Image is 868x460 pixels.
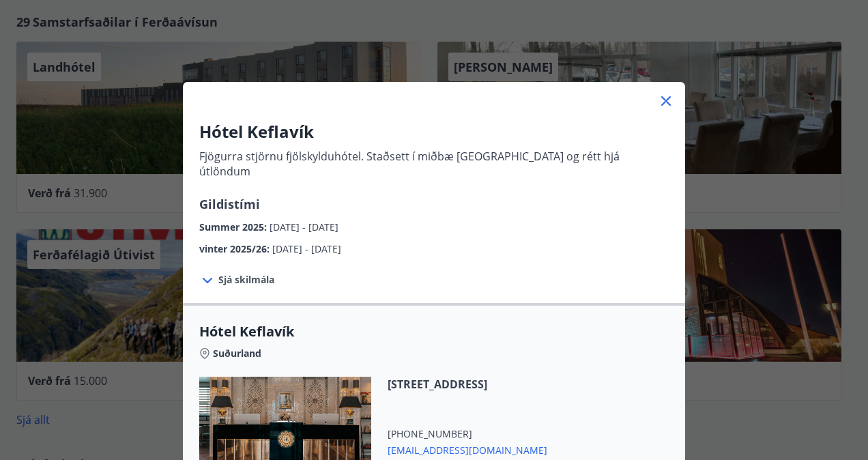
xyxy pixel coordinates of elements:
span: [EMAIL_ADDRESS][DOMAIN_NAME] [388,441,547,457]
span: Sjá skilmála [218,273,274,287]
span: [PHONE_NUMBER] [388,427,547,441]
span: [STREET_ADDRESS] [388,377,547,392]
span: vinter 2025/26 : [199,242,272,255]
h3: Hótel Keflavík [199,120,669,143]
span: [DATE] - [DATE] [270,220,338,233]
p: Fjögurra stjörnu fjölskylduhótel. Staðsett í miðbæ [GEOGRAPHIC_DATA] og rétt hjá útlöndum [199,149,669,179]
span: Suðurland [213,347,261,360]
span: [DATE] - [DATE] [272,242,341,255]
span: Hótel Keflavík [199,322,669,341]
span: Gildistími [199,196,260,212]
span: Summer 2025 : [199,220,270,233]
